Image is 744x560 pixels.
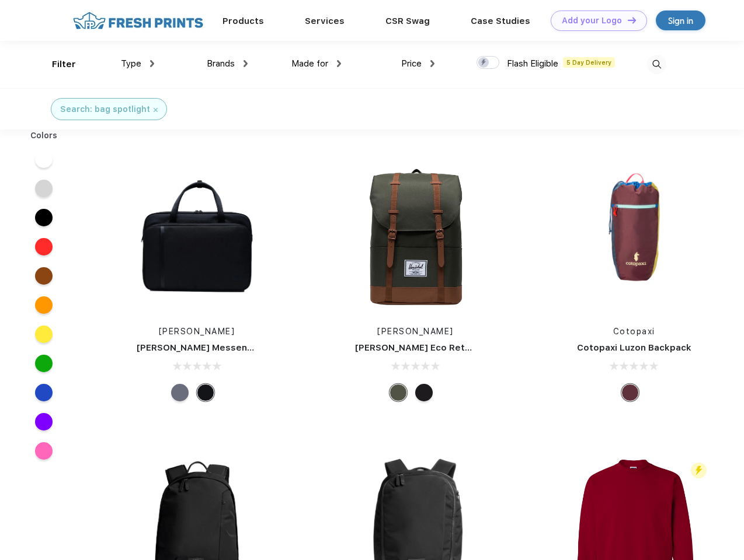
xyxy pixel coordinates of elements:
span: Flash Eligible [507,58,558,69]
div: Filter [52,58,76,71]
span: Made for [291,58,328,69]
img: dropdown.png [244,60,248,67]
img: dropdown.png [430,60,434,67]
a: [PERSON_NAME] [377,327,454,336]
a: Sign in [656,10,705,30]
span: Price [401,58,422,69]
img: func=resize&h=266 [119,159,274,314]
a: [PERSON_NAME] [159,327,235,336]
div: Black [415,384,433,401]
img: dropdown.png [150,60,154,67]
a: [PERSON_NAME] Eco Retreat 15" Computer Backpack [355,342,594,353]
div: Forest [390,384,407,401]
div: Sign in [668,14,693,27]
div: Surprise [621,384,639,401]
img: fo%20logo%202.webp [69,10,207,31]
a: Cotopaxi [613,327,655,336]
div: Colors [22,129,67,142]
img: DT [628,17,636,23]
span: 5 Day Delivery [563,57,615,68]
img: flash_active_toggle.svg [691,463,707,478]
div: Search: bag spotlight [60,103,150,116]
img: dropdown.png [337,60,341,67]
div: Black [197,384,214,401]
img: filter_cancel.svg [154,108,158,112]
span: Type [121,58,141,69]
a: Cotopaxi Luzon Backpack [577,342,691,353]
img: func=resize&h=266 [557,159,712,314]
a: [PERSON_NAME] Messenger [137,342,263,353]
img: func=resize&h=266 [338,159,493,314]
img: desktop_search.svg [647,55,666,74]
a: Products [222,16,264,26]
div: Raven Crosshatch [171,384,189,401]
div: Add your Logo [562,16,622,26]
span: Brands [207,58,235,69]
